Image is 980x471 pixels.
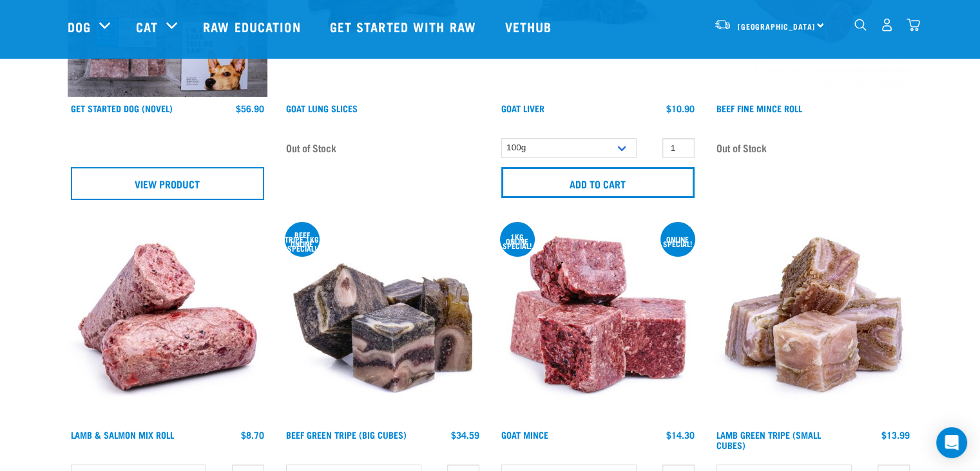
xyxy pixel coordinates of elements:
img: van-moving.png [714,19,731,30]
a: Cat [136,17,158,36]
a: Goat Lung Slices [286,106,358,110]
span: [GEOGRAPHIC_DATA] [738,24,816,28]
a: Get started with Raw [317,1,492,52]
img: user.png [880,18,894,32]
img: 1261 Lamb Salmon Roll 01 [68,223,267,423]
div: $56.90 [236,103,264,114]
span: Out of Stock [716,138,767,157]
a: Beef Green Tripe (Big Cubes) [286,432,407,437]
a: Beef Fine Mince Roll [716,106,802,110]
div: $13.99 [881,430,910,440]
div: Beef tripe 1kg online special! [285,232,320,250]
img: home-icon-1@2x.png [854,19,867,31]
a: Goat Mince [501,432,548,437]
div: $10.90 [666,103,695,114]
a: Vethub [492,1,568,52]
div: $34.59 [451,430,479,440]
img: 1077 Wild Goat Mince 01 [498,223,698,423]
input: 1 [662,138,695,158]
a: Dog [68,17,91,36]
a: View Product [71,167,264,199]
a: Get Started Dog (Novel) [71,106,173,110]
img: 1044 Green Tripe Beef [283,223,483,423]
div: $14.30 [666,430,695,440]
img: home-icon@2x.png [907,18,920,32]
div: Open Intercom Messenger [936,427,967,458]
img: 1133 Green Tripe Lamb Small Cubes 01 [713,223,913,423]
a: Lamb & Salmon Mix Roll [71,432,174,437]
a: Raw Education [190,1,316,52]
span: Out of Stock [286,138,336,157]
a: Lamb Green Tripe (Small Cubes) [716,432,821,447]
div: ONLINE SPECIAL! [660,237,695,246]
div: $8.70 [241,430,264,440]
a: Goat Liver [501,106,544,110]
div: 1kg online special! [500,234,535,248]
input: Add to cart [501,167,695,198]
